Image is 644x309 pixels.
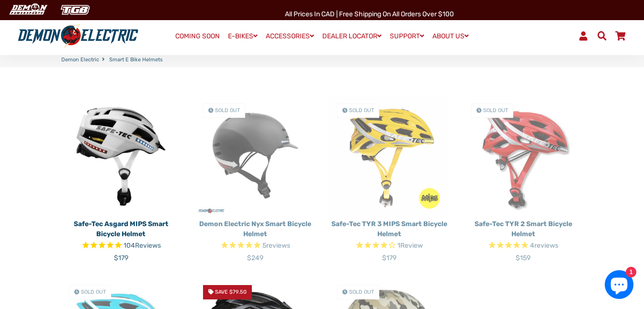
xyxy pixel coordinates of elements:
a: Demon Electric Nyx Smart Bicycle Helmet - Demon Electric Sold Out [195,96,315,216]
span: reviews [534,241,558,250]
span: $179 [114,254,128,262]
img: Demon Electric Nyx Smart Bicycle Helmet - Demon Electric [195,96,315,216]
span: Rated 4.0 out of 5 stars 1 reviews [329,240,449,252]
span: Review [400,241,423,250]
span: Sold Out [349,289,374,295]
span: 104 reviews [124,241,161,250]
img: Demon Electric logo [14,23,142,48]
a: Safe-Tec TYR 3 MIPS Smart Bicycle Helmet - Demon Electric Sold Out [329,96,449,216]
span: reviews [266,241,290,250]
span: Rated 4.8 out of 5 stars [463,240,583,252]
span: $249 [247,254,263,262]
a: Safe-Tec TYR 2 Smart Bicycle Helmet Rated 4.8 out of 5 stars $159 [463,216,583,263]
span: All Prices in CAD | Free shipping on all orders over $100 [285,10,454,18]
span: $179 [382,254,396,262]
span: Reviews [135,241,161,250]
a: ABOUT US [429,29,472,43]
inbox-online-store-chat: Shopify online store chat [602,270,636,301]
span: Sold Out [215,107,240,114]
a: COMING SOON [172,30,223,43]
a: Demon Electric Nyx Smart Bicycle Helmet Rated 5.0 out of 5 stars $249 [195,216,315,263]
span: Sold Out [349,107,374,114]
img: TGB Canada [56,2,95,18]
p: Safe-Tec TYR 2 Smart Bicycle Helmet [463,219,583,239]
a: Safe-Tec Asgard MIPS Smart Bicycle Helmet Rated 4.8 out of 5 stars 104 reviews $179 [61,216,181,263]
span: $159 [516,254,531,262]
a: Demon Electric [61,56,99,64]
img: Safe-Tec Asgard MIPS Smart Bicycle Helmet - Demon Electric [61,96,181,216]
a: DEALER LOCATOR [319,29,385,43]
span: 5 reviews [262,241,290,250]
p: Safe-Tec Asgard MIPS Smart Bicycle Helmet [61,219,181,239]
img: Demon Electric [5,2,51,18]
span: 1 reviews [397,241,423,250]
a: Safe-Tec TYR 3 MIPS Smart Bicycle Helmet Rated 4.0 out of 5 stars 1 reviews $179 [329,216,449,263]
span: Rated 5.0 out of 5 stars [195,240,315,252]
a: Safe-Tec TYR 2 Smart Bicycle Helmet - Demon Electric Sold Out [463,96,583,216]
a: E-BIKES [225,29,261,43]
span: Sold Out [483,107,508,114]
span: Smart E Bike Helmets [109,56,163,64]
span: Sold Out [81,289,106,295]
p: Safe-Tec TYR 3 MIPS Smart Bicycle Helmet [329,219,449,239]
img: Safe-Tec TYR 2 Smart Bicycle Helmet - Demon Electric [463,96,583,216]
span: Rated 4.8 out of 5 stars 104 reviews [61,240,181,252]
span: Save $79.50 [215,289,247,295]
a: SUPPORT [386,29,428,43]
a: ACCESSORIES [262,29,317,43]
img: Safe-Tec TYR 3 MIPS Smart Bicycle Helmet - Demon Electric [329,96,449,216]
p: Demon Electric Nyx Smart Bicycle Helmet [195,219,315,239]
span: 4 reviews [530,241,558,250]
